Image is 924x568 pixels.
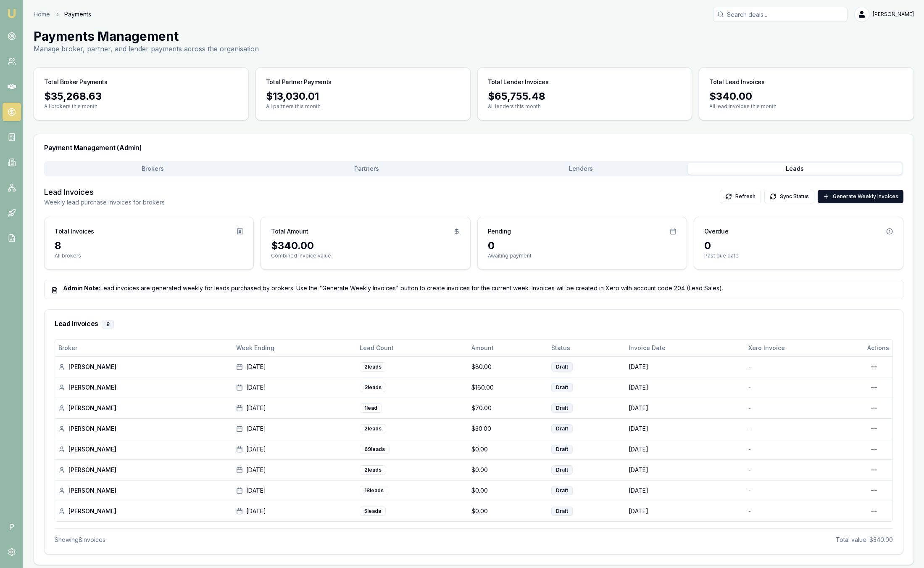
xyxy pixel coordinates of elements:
th: Amount [468,340,548,356]
th: Actions [864,340,892,356]
h3: Total Partner Payments [266,78,332,86]
span: - [748,404,751,411]
div: [PERSON_NAME] [58,404,229,412]
img: emu-icon-u.png [7,8,17,19]
p: All lenders this month [488,103,682,110]
span: [PERSON_NAME] [873,11,914,18]
th: Broker [55,340,233,356]
div: Draft [551,383,573,392]
div: 1 lead [360,403,382,413]
div: $340.00 [709,90,903,103]
div: $35,268.63 [44,90,238,103]
td: [DATE] [625,480,745,501]
div: [DATE] [236,404,353,412]
div: Draft [551,403,573,413]
p: Manage broker, partner, and lender payments across the organisation [34,44,259,54]
div: [PERSON_NAME] [58,363,229,371]
td: [DATE] [625,356,745,377]
nav: breadcrumb [34,10,91,19]
a: Home [34,10,50,19]
div: [PERSON_NAME] [58,466,229,474]
div: [PERSON_NAME] [58,425,229,433]
div: [DATE] [236,425,353,433]
div: [DATE] [236,445,353,454]
span: - [748,487,751,494]
div: Lead invoices are generated weekly for leads purchased by brokers. Use the "Generate Weekly Invoi... [51,284,896,292]
button: Leads [688,163,902,175]
h1: Payments Management [34,29,259,44]
h3: Payment Management (Admin) [44,144,903,151]
h3: Pending [488,227,511,236]
p: Weekly lead purchase invoices for brokers [44,198,165,207]
div: Total value: $340.00 [836,536,893,544]
div: $80.00 [471,363,544,371]
td: [DATE] [625,377,745,398]
th: Xero Invoice [745,340,864,356]
div: $30.00 [471,425,544,433]
div: [DATE] [236,383,353,392]
div: 2 lead s [360,465,386,475]
strong: Admin Note: [63,284,100,292]
p: All brokers [55,252,243,259]
div: 69 lead s [360,445,390,454]
h3: Lead Invoices [44,186,165,198]
p: All lead invoices this month [709,103,903,110]
div: [DATE] [236,486,353,495]
p: Awaiting payment [488,252,677,259]
div: 0 [704,239,893,252]
th: Invoice Date [625,340,745,356]
h3: Total Lender Invoices [488,78,549,86]
div: Draft [551,424,573,433]
div: 3 lead s [360,383,386,392]
th: Status [548,340,625,356]
div: Showing 8 invoice s [55,536,105,544]
span: - [748,425,751,432]
div: 8 [102,320,114,329]
span: Payments [64,10,91,19]
div: [PERSON_NAME] [58,445,229,454]
div: $340.00 [271,239,460,252]
button: Partners [260,163,474,175]
p: Combined invoice value [271,252,460,259]
td: [DATE] [625,398,745,418]
div: Draft [551,465,573,475]
div: $0.00 [471,486,544,495]
td: [DATE] [625,501,745,521]
td: [DATE] [625,459,745,480]
div: 8 [55,239,243,252]
div: $0.00 [471,507,544,515]
h3: Total Amount [271,227,308,236]
div: Draft [551,486,573,495]
div: 18 lead s [360,486,388,495]
span: - [748,466,751,473]
h3: Overdue [704,227,729,236]
p: All brokers this month [44,103,238,110]
div: [DATE] [236,466,353,474]
button: Brokers [46,163,260,175]
p: Past due date [704,252,893,259]
input: Search deals [713,7,848,22]
button: Lenders [474,163,688,175]
div: [PERSON_NAME] [58,383,229,392]
td: [DATE] [625,418,745,439]
p: All partners this month [266,103,460,110]
div: [PERSON_NAME] [58,486,229,495]
span: - [748,363,751,370]
span: - [748,446,751,453]
th: Week Ending [233,340,356,356]
button: Sync Status [764,190,814,203]
div: $65,755.48 [488,90,682,103]
div: $0.00 [471,466,544,474]
div: Draft [551,507,573,516]
span: - [748,384,751,391]
th: Lead Count [356,340,468,356]
span: P [3,518,21,536]
div: 0 [488,239,677,252]
div: $13,030.01 [266,90,460,103]
button: Generate Weekly Invoices [818,190,903,203]
h3: Total Invoices [55,227,94,236]
h3: Lead Invoices [55,320,893,329]
h3: Total Broker Payments [44,78,108,86]
div: $160.00 [471,383,544,392]
div: 2 lead s [360,424,386,433]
